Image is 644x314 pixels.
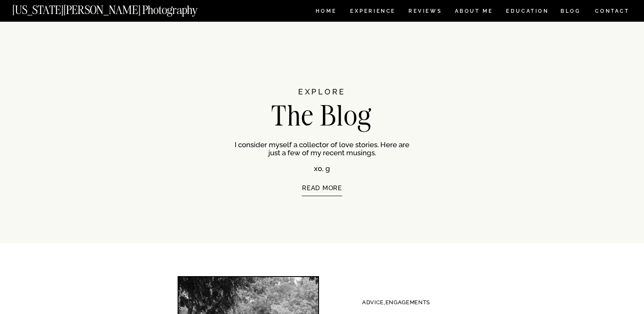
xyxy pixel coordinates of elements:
a: ABOUT ME [454,9,493,16]
p: I consider myself a collector of love stories. Here are just a few of my recent musings. xo, g [235,141,409,171]
a: [US_STATE][PERSON_NAME] Photography [12,4,226,11]
h1: The Blog [224,102,420,127]
a: HOME [314,9,338,16]
a: CONTACT [595,6,630,16]
a: BLOG [561,9,581,16]
a: EDUCATION [505,9,550,16]
a: ADVICE [362,299,384,305]
a: Experience [350,9,395,16]
a: ENGAGEMENTS [385,299,430,305]
h2: EXPLORE [248,88,396,105]
p: , [315,300,477,305]
a: REVIEWS [408,9,440,16]
a: READ MORE [250,185,394,215]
